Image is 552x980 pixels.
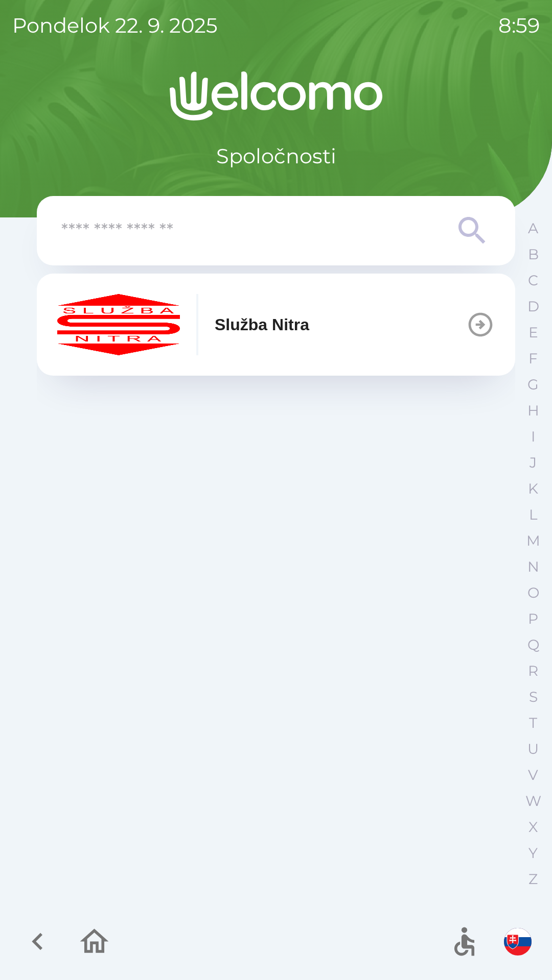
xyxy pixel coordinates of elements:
[531,428,535,446] p: I
[520,632,546,658] button: Q
[12,10,218,41] p: pondelok 22. 9. 2025
[520,554,546,580] button: N
[520,267,546,293] button: C
[520,710,546,736] button: T
[528,870,538,888] p: Z
[520,866,546,892] button: Z
[529,688,538,706] p: S
[528,480,538,498] p: K
[527,402,539,420] p: H
[520,528,546,554] button: M
[520,762,546,788] button: V
[216,141,336,171] p: Spoločnosti
[520,241,546,267] button: B
[528,350,538,367] p: F
[520,476,546,502] button: K
[520,606,546,632] button: P
[520,398,546,424] button: H
[520,658,546,684] button: R
[527,740,539,758] p: U
[498,10,540,41] p: 8:59
[520,788,546,814] button: W
[520,346,546,372] button: F
[528,818,538,836] p: X
[520,293,546,320] button: D
[528,272,538,289] p: C
[520,814,546,840] button: X
[527,636,539,654] p: Q
[529,506,537,524] p: L
[528,219,538,237] p: A
[525,792,541,810] p: W
[520,502,546,528] button: L
[528,610,538,628] p: P
[528,844,538,862] p: Y
[527,298,539,315] p: D
[527,558,539,576] p: N
[215,312,309,337] p: Služba Nitra
[520,424,546,450] button: I
[504,928,532,955] img: sk flag
[528,662,538,680] p: R
[528,324,538,341] p: E
[530,454,537,472] p: J
[520,372,546,398] button: G
[527,376,539,394] p: G
[520,736,546,762] button: U
[37,71,515,120] img: Logo
[526,532,540,550] p: M
[520,450,546,476] button: J
[520,840,546,866] button: Y
[528,246,539,263] p: B
[520,320,546,346] button: E
[520,580,546,606] button: O
[527,584,539,602] p: O
[37,274,515,376] button: Služba Nitra
[57,294,180,355] img: c55f63fc-e714-4e15-be12-dfeb3df5ea30.png
[520,215,546,241] button: A
[528,766,538,784] p: V
[520,684,546,710] button: S
[529,714,537,732] p: T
